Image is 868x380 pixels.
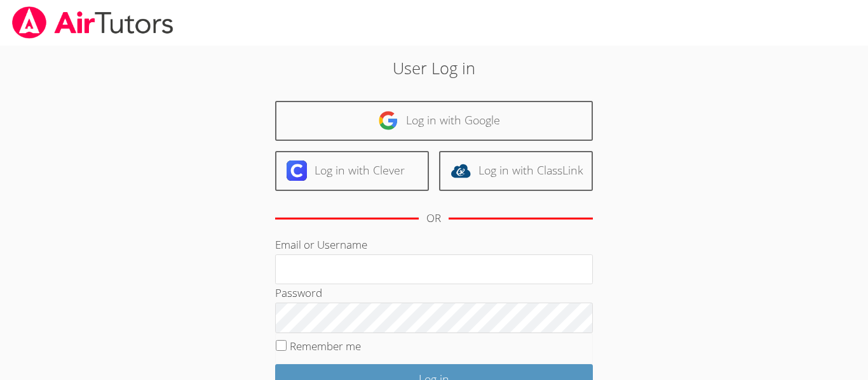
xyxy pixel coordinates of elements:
label: Remember me [290,339,361,353]
h2: User Log in [200,56,668,80]
img: classlink-logo-d6bb404cc1216ec64c9a2012d9dc4662098be43eaf13dc465df04b49fa7ab582.svg [451,161,471,181]
div: OR [426,209,441,228]
label: Email or Username [275,237,367,252]
label: Password [275,285,322,300]
a: Log in with Clever [275,151,429,191]
a: Log in with Google [275,101,593,141]
img: airtutors_banner-c4298cdbf04f3fff15de1276eac7730deb9818008684d7c2e4769d2f7ddbe033.png [11,6,175,39]
img: google-logo-50288ca7cdecda66e5e0955fdab243c47b7ad437acaf1139b6f446037453330a.svg [378,110,398,131]
a: Log in with ClassLink [439,151,593,191]
img: clever-logo-6eab21bc6e7a338710f1a6ff85c0baf02591cd810cc4098c63d3a4b26e2feb20.svg [287,161,307,181]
